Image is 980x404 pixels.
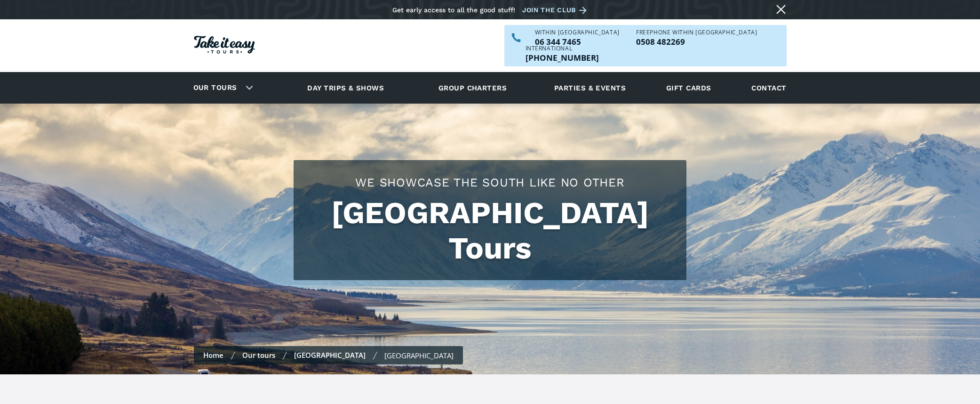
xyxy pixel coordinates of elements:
[303,195,677,266] h1: [GEOGRAPHIC_DATA] Tours
[294,350,366,360] a: [GEOGRAPHIC_DATA]
[194,31,255,61] a: Homepage
[522,4,590,16] a: Join the club
[194,346,463,364] nav: breadcrumbs
[636,38,757,46] p: 0508 482269
[535,38,620,46] p: 06 344 7465
[773,2,789,17] a: Close message
[661,75,716,101] a: Gift cards
[747,75,791,101] a: Contact
[550,75,630,101] a: Parties & events
[384,351,454,360] div: [GEOGRAPHIC_DATA]
[186,77,244,99] a: Our tours
[182,75,261,101] div: Our tours
[526,54,599,62] p: [PHONE_NUMBER]
[194,36,255,54] img: Take it easy Tours logo
[526,54,599,62] a: Call us outside of NZ on +6463447465
[535,30,620,35] div: WITHIN [GEOGRAPHIC_DATA]
[535,38,620,46] a: Call us within NZ on 063447465
[636,30,757,35] div: Freephone WITHIN [GEOGRAPHIC_DATA]
[392,6,515,14] div: Get early access to all the good stuff!
[526,46,599,51] div: International
[295,75,396,101] a: Day trips & shows
[203,350,223,360] a: Home
[303,174,677,191] h2: We showcase the south like no other
[427,75,518,101] a: Group charters
[242,350,275,360] a: Our tours
[636,38,757,46] a: Call us freephone within NZ on 0508482269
